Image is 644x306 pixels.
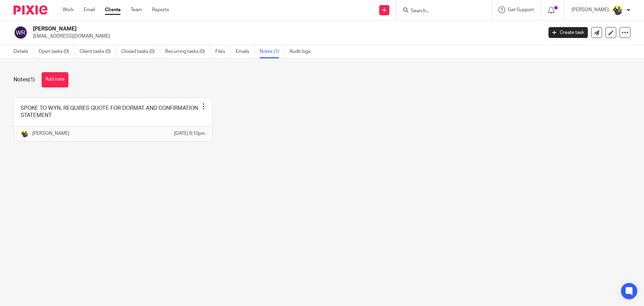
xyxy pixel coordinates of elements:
[33,33,538,40] p: [EMAIL_ADDRESS][DOMAIN_NAME]
[236,45,255,58] a: Emails
[14,45,34,58] a: Details
[572,6,609,13] p: [PERSON_NAME]
[174,130,205,137] p: [DATE] 6:10pm
[165,45,210,58] a: Recurring tasks (0)
[152,6,169,13] a: Reports
[260,45,284,58] a: Notes (1)
[21,130,29,138] img: Dennis-Starbridge.jpg
[131,6,142,13] a: Team
[63,6,73,13] a: Work
[32,130,69,137] p: [PERSON_NAME]
[549,27,588,38] a: Create task
[121,45,160,58] a: Closed tasks (0)
[42,72,68,87] button: Add note
[14,5,47,15] img: Pixie
[14,25,28,40] img: svg%3E
[33,25,437,33] h2: [PERSON_NAME]
[289,45,316,58] a: Audit logs
[14,76,35,83] h1: Notes
[28,77,35,82] span: (1)
[215,45,231,58] a: Files
[84,6,95,13] a: Email
[80,45,116,58] a: Client tasks (0)
[410,8,471,14] input: Search
[105,6,121,13] a: Clients
[612,5,623,16] img: Dennis-Starbridge.jpg
[508,7,534,12] span: Get Support
[39,45,74,58] a: Open tasks (0)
